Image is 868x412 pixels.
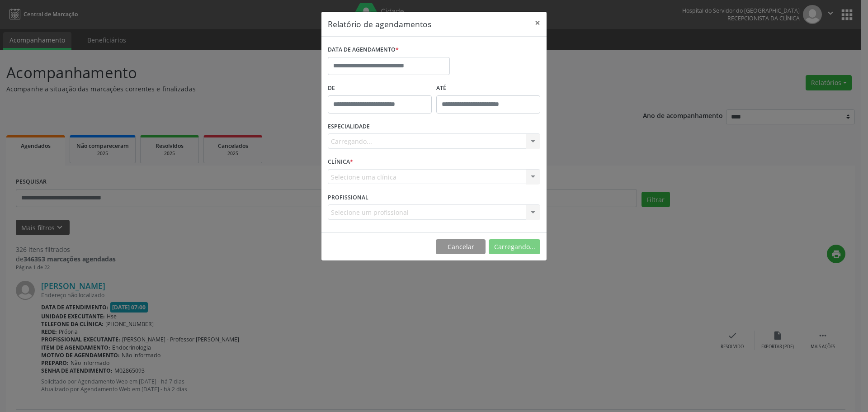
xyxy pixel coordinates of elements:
h5: Relatório de agendamentos [328,18,431,30]
label: De [328,81,432,95]
label: DATA DE AGENDAMENTO [328,43,399,57]
label: ATÉ [436,81,540,95]
label: CLÍNICA [328,155,353,169]
button: Cancelar [436,239,486,255]
button: Carregando... [489,239,540,255]
label: ESPECIALIDADE [328,120,370,134]
button: Close [528,12,547,34]
label: PROFISSIONAL [328,190,368,204]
